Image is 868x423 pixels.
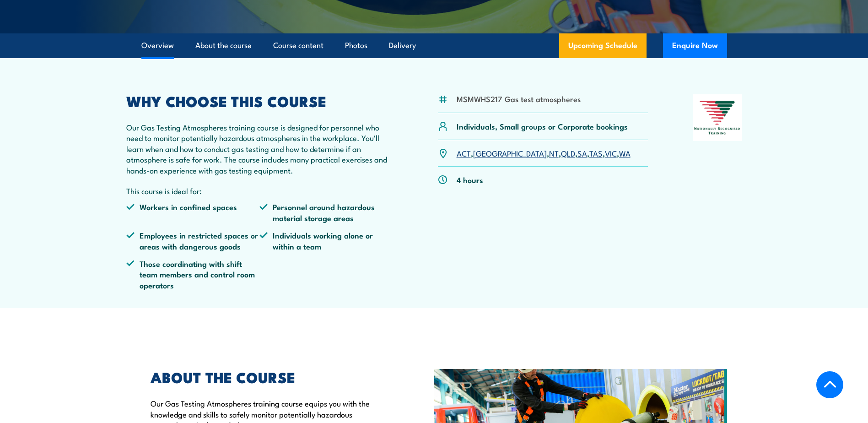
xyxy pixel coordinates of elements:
[126,185,394,196] p: This course is ideal for:
[457,121,628,131] p: Individuals, Small groups or Corporate bookings
[619,147,631,158] a: WA
[259,201,393,223] li: Personnel around hazardous material storage areas
[389,33,416,58] a: Delivery
[151,370,392,383] h2: ABOUT THE COURSE
[693,94,742,141] img: Nationally Recognised Training logo.
[126,230,260,251] li: Employees in restricted spaces or areas with dangerous goods
[457,147,471,158] a: ACT
[126,94,394,107] h2: WHY CHOOSE THIS COURSE
[345,33,367,58] a: Photos
[141,33,174,58] a: Overview
[589,147,603,158] a: TAS
[457,93,581,104] li: MSMWHS217 Gas test atmospheres
[126,258,260,290] li: Those coordinating with shift team members and control room operators
[126,122,394,175] p: Our Gas Testing Atmospheres training course is designed for personnel who need to monitor potenti...
[549,147,559,158] a: NT
[561,147,575,158] a: QLD
[663,33,727,58] button: Enquire Now
[559,33,647,58] a: Upcoming Schedule
[457,148,631,158] p: , , , , , , ,
[473,147,547,158] a: [GEOGRAPHIC_DATA]
[126,201,260,223] li: Workers in confined spaces
[457,174,483,185] p: 4 hours
[259,230,393,251] li: Individuals working alone or within a team
[577,147,587,158] a: SA
[605,147,617,158] a: VIC
[273,33,323,58] a: Course content
[195,33,252,58] a: About the course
